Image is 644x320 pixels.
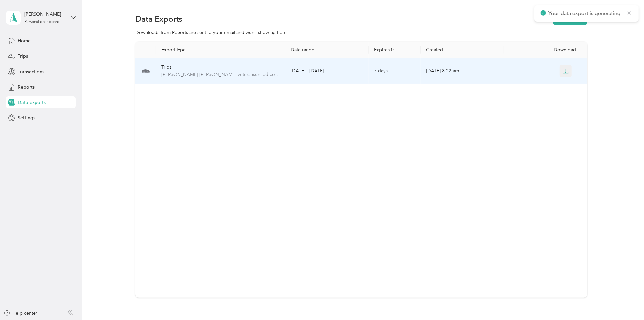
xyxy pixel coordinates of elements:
[18,37,31,44] span: Home
[135,15,182,22] h1: Data Exports
[421,42,504,58] th: Created
[548,9,622,18] p: Your data export is generating
[18,99,46,106] span: Data exports
[156,42,285,58] th: Export type
[161,64,280,71] div: Trips
[18,114,35,121] span: Settings
[607,283,644,320] iframe: Everlance-gr Chat Button Frame
[24,11,66,18] div: [PERSON_NAME]
[285,42,369,58] th: Date range
[24,20,60,24] div: Personal dashboard
[18,84,35,91] span: Reports
[161,71,280,78] span: zane.nichols-veteransunited.com-trips-2025-08-01-2025-08-31.pdf
[509,47,582,53] div: Download
[135,29,588,36] div: Downloads from Reports are sent to your email and won’t show up here.
[369,42,421,58] th: Expires in
[18,68,44,75] span: Transactions
[285,58,369,84] td: [DATE] - [DATE]
[421,58,504,84] td: [DATE] 8:22 am
[369,58,421,84] td: 7 days
[4,310,37,317] button: Help center
[18,53,28,60] span: Trips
